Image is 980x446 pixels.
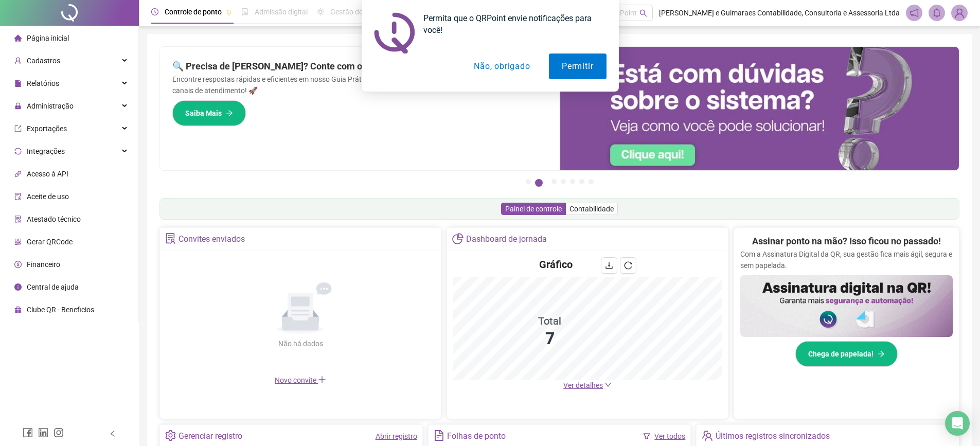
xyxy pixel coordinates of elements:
[179,230,245,248] div: Convites enviados
[23,427,33,438] span: facebook
[466,230,547,248] div: Dashboard de jornada
[14,193,22,200] span: audit
[605,261,613,270] span: download
[14,148,22,155] span: sync
[560,47,959,170] img: banner%2F0cf4e1f0-cb71-40ef-aa93-44bd3d4ee559.png
[14,102,22,110] span: lock
[27,215,81,223] span: Atestado técnico
[461,53,543,79] button: Não, obrigado
[27,124,67,133] span: Exportações
[172,100,246,126] button: Saiba Mais
[563,381,603,389] span: Ver detalhes
[27,147,65,155] span: Integrações
[752,234,941,248] h2: Assinar ponto na mão? Isso ficou no passado!
[589,179,594,184] button: 7
[740,275,953,337] img: banner%2F02c71560-61a6-44d4-94b9-c8ab97240462.png
[14,238,22,245] span: qrcode
[505,205,562,213] span: Painel de controle
[179,427,242,445] div: Gerenciar registro
[165,233,176,244] span: solution
[716,427,830,445] div: Últimos registros sincronizados
[54,427,64,438] span: instagram
[535,179,543,187] button: 2
[27,283,79,291] span: Central de ajuda
[27,260,60,269] span: Financeiro
[878,350,885,358] span: arrow-right
[579,179,584,184] button: 6
[604,381,612,388] span: down
[27,238,73,246] span: Gerar QRCode
[275,376,326,384] span: Novo convite
[624,261,632,270] span: reload
[14,170,22,177] span: api
[14,283,22,291] span: info-circle
[539,257,573,272] h4: Gráfico
[14,261,22,268] span: dollar
[318,376,326,384] span: plus
[253,338,348,349] div: Não há dados
[549,53,606,79] button: Permitir
[452,233,463,244] span: pie-chart
[27,192,69,201] span: Aceite de uso
[795,341,898,367] button: Chega de papelada!
[27,170,68,178] span: Acesso à API
[702,430,712,441] span: team
[374,12,415,53] img: notification icon
[185,108,222,119] span: Saiba Mais
[570,179,575,184] button: 5
[526,179,531,184] button: 1
[376,432,417,440] a: Abrir registro
[561,179,566,184] button: 4
[165,430,176,441] span: setting
[14,125,22,132] span: export
[740,248,953,271] p: Com a Assinatura Digital da QR, sua gestão fica mais ágil, segura e sem papelada.
[226,110,233,117] span: arrow-right
[27,306,94,314] span: Clube QR - Beneficios
[654,432,685,440] a: Ver todos
[434,430,444,441] span: file-text
[415,12,607,36] div: Permita que o QRPoint envie notificações para você!
[569,205,614,213] span: Contabilidade
[808,348,874,360] span: Chega de papelada!
[38,427,48,438] span: linkedin
[447,427,506,445] div: Folhas de ponto
[563,381,612,389] a: Ver detalhes down
[109,430,116,437] span: left
[14,216,22,223] span: solution
[27,102,74,110] span: Administração
[14,306,22,313] span: gift
[643,433,650,440] span: filter
[945,411,970,436] div: Open Intercom Messenger
[551,179,557,184] button: 3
